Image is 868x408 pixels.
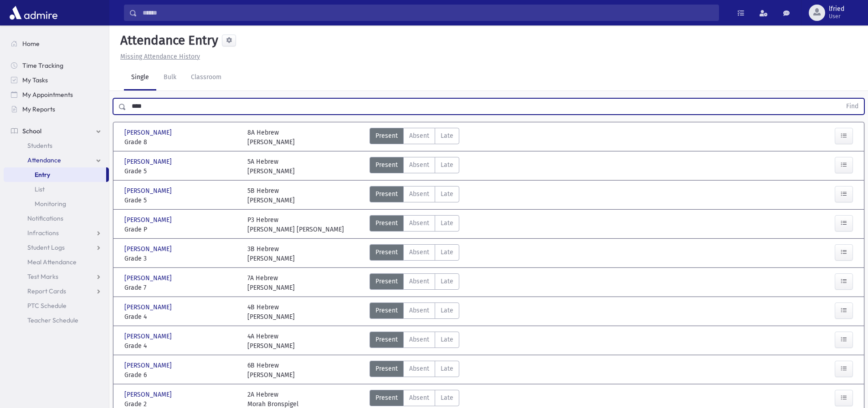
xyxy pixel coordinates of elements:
div: AttTypes [370,244,459,263]
span: My Appointments [22,91,73,99]
span: Absent [409,247,429,257]
div: AttTypes [370,302,459,322]
a: Home [4,36,109,51]
span: Absent [409,131,429,141]
span: Notifications [27,214,63,222]
a: Infractions [4,226,109,240]
div: AttTypes [370,273,459,292]
span: Attendance [27,156,61,164]
span: Grade 6 [124,370,238,380]
span: Home [22,40,40,48]
span: Present [375,335,398,344]
span: Present [375,364,398,373]
span: Grade 3 [124,254,238,263]
a: Student Logs [4,240,109,255]
img: AdmirePro [7,4,60,22]
span: Infractions [27,229,59,237]
a: Test Marks [4,269,109,284]
span: Late [441,306,453,315]
span: Present [375,131,398,141]
span: Grade 5 [124,166,238,176]
a: Bulk [156,65,184,91]
span: Grade P [124,225,238,234]
span: Present [375,218,398,228]
span: Late [441,393,453,403]
a: Missing Attendance History [117,53,200,60]
span: [PERSON_NAME] [124,157,174,166]
div: 6B Hebrew [PERSON_NAME] [247,361,295,380]
span: My Reports [22,105,55,113]
span: Test Marks [27,272,58,281]
span: Absent [409,306,429,315]
div: 7A Hebrew [PERSON_NAME] [247,273,295,292]
div: P3 Hebrew [PERSON_NAME] [PERSON_NAME] [247,215,344,234]
span: PTC Schedule [27,302,67,310]
a: Students [4,138,109,153]
button: Find [841,99,864,114]
div: AttTypes [370,361,459,380]
div: AttTypes [370,157,459,176]
span: [PERSON_NAME] [124,244,174,254]
span: Present [375,247,398,257]
u: Missing Attendance History [120,53,200,60]
a: Classroom [184,65,229,91]
span: List [35,185,45,193]
span: Entry [35,171,50,179]
span: Late [441,364,453,373]
h5: Attendance Entry [117,33,218,48]
span: Report Cards [27,287,66,295]
span: School [22,127,41,135]
span: [PERSON_NAME] [124,302,174,312]
span: lfried [829,5,844,13]
a: Monitoring [4,196,109,211]
span: Grade 4 [124,341,238,351]
span: [PERSON_NAME] [124,186,174,196]
span: Late [441,218,453,228]
span: Teacher Schedule [27,316,78,324]
div: AttTypes [370,215,459,234]
div: AttTypes [370,332,459,351]
a: My Appointments [4,87,109,102]
span: Present [375,306,398,315]
span: Student Logs [27,243,65,252]
span: Absent [409,277,429,286]
a: My Tasks [4,73,109,87]
span: Grade 7 [124,283,238,292]
span: [PERSON_NAME] [124,273,174,283]
span: [PERSON_NAME] [124,361,174,370]
span: User [829,13,844,20]
span: Grade 5 [124,196,238,205]
span: Present [375,160,398,170]
a: Time Tracking [4,58,109,73]
a: School [4,124,109,138]
span: Meal Attendance [27,258,77,266]
span: Late [441,335,453,344]
span: [PERSON_NAME] [124,332,174,341]
a: Entry [4,167,106,182]
input: Search [137,5,719,21]
div: AttTypes [370,186,459,205]
a: Attendance [4,153,109,167]
div: 3B Hebrew [PERSON_NAME] [247,244,295,263]
span: Present [375,277,398,286]
span: Grade 4 [124,312,238,322]
a: My Reports [4,102,109,116]
div: 4A Hebrew [PERSON_NAME] [247,332,295,351]
span: Present [375,189,398,199]
div: 8A Hebrew [PERSON_NAME] [247,128,295,147]
div: 4B Hebrew [PERSON_NAME] [247,302,295,322]
div: 5A Hebrew [PERSON_NAME] [247,157,295,176]
span: Absent [409,335,429,344]
span: Late [441,247,453,257]
a: Notifications [4,211,109,226]
span: Time Tracking [22,61,63,70]
span: Absent [409,364,429,373]
span: Absent [409,160,429,170]
div: AttTypes [370,128,459,147]
span: Late [441,189,453,199]
a: List [4,182,109,196]
span: Grade 8 [124,137,238,147]
span: Absent [409,218,429,228]
span: Present [375,393,398,403]
span: [PERSON_NAME] [124,128,174,137]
